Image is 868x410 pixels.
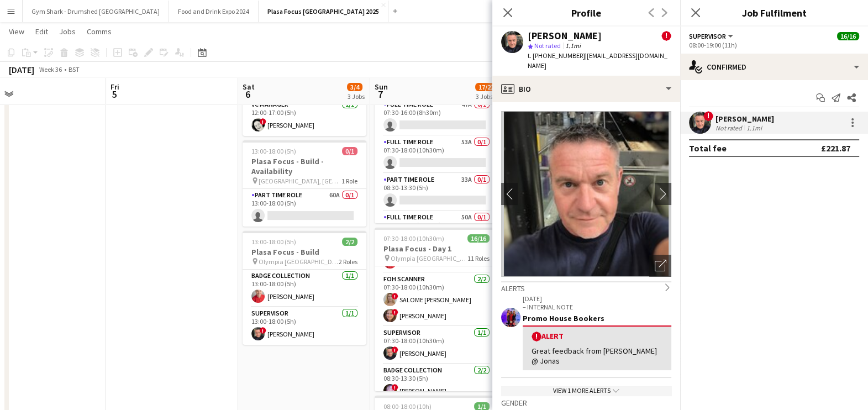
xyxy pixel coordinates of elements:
span: 6 [241,88,255,101]
span: | [EMAIL_ADDRESS][DOMAIN_NAME] [528,51,667,70]
div: 1.1mi [744,124,764,132]
span: ! [532,332,541,341]
span: 07:30-18:00 (10h30m) [383,234,444,243]
span: 5 [109,88,119,101]
a: View [4,24,29,39]
div: [DATE] [9,64,34,75]
h3: Gender [501,398,671,408]
span: 16/16 [467,234,490,243]
div: Bio [492,76,680,102]
app-card-role: Supervisor1/107:30-18:00 (10h30m)![PERSON_NAME] [375,327,498,364]
span: 2 Roles [339,257,357,266]
app-card-role: VC Manager1/112:00-17:00 (5h)![PERSON_NAME] [243,98,366,136]
div: Total fee [689,143,727,154]
app-card-role: Part Time Role33A0/108:30-13:30 (5h) [375,174,498,211]
img: Crew avatar or photo [501,111,671,277]
h3: Profile [492,6,680,20]
app-job-card: 07:30-18:00 (10h30m)0/5Plasa Focus - Availability [GEOGRAPHIC_DATA], [GEOGRAPHIC_DATA]5 RolesFull... [375,60,498,223]
h3: Job Fulfilment [680,6,868,20]
span: 7 [373,88,388,101]
app-job-card: 13:00-18:00 (5h)2/2Plasa Focus - Build Olympia [GEOGRAPHIC_DATA]2 RolesBadge Collection1/113:00-1... [243,231,366,345]
div: View 1 more alerts [501,386,671,396]
span: ! [392,346,398,353]
span: 0/1 [342,147,357,155]
p: [DATE] [523,295,671,303]
app-card-role: Part Time Role60A0/113:00-18:00 (5h) [243,189,366,227]
span: Jobs [59,27,76,36]
h3: Plasa Focus - Build [243,247,366,257]
app-job-card: 07:30-18:00 (10h30m)16/16Plasa Focus - Day 1 Olympia [GEOGRAPHIC_DATA]11 Roles[PERSON_NAME]Badge ... [375,228,498,391]
app-job-card: 13:00-18:00 (5h)0/1Plasa Focus - Build - Availability [GEOGRAPHIC_DATA], [GEOGRAPHIC_DATA]1 RoleP... [243,140,366,227]
span: 3/4 [347,83,362,91]
div: Alert [532,331,662,341]
div: BST [69,65,80,73]
span: View [9,27,24,36]
div: Not rated [716,124,744,132]
span: ! [703,111,713,121]
span: ! [661,31,671,41]
div: £221.87 [821,143,850,154]
app-card-role: Badge Collection1/113:00-18:00 (5h)[PERSON_NAME] [243,270,366,307]
div: Great feedback from [PERSON_NAME] @ Jonas [532,346,662,366]
div: 08:00-19:00 (11h) [689,41,859,49]
button: Supervisor [689,32,735,40]
span: 13:00-18:00 (5h) [251,238,296,246]
span: 1 Role [341,177,357,185]
button: Plasa Focus [GEOGRAPHIC_DATA] 2025 [259,1,388,22]
div: Confirmed [680,54,868,80]
span: [GEOGRAPHIC_DATA], [GEOGRAPHIC_DATA] [259,177,341,185]
app-card-role: Supervisor1/113:00-18:00 (5h)![PERSON_NAME] [243,307,366,345]
span: Week 36 [36,65,64,73]
span: Fri [111,82,119,92]
span: Sat [243,82,255,92]
span: Comms [87,27,112,36]
span: t. [PHONE_NUMBER] [528,51,585,60]
span: ! [260,327,266,334]
div: [PERSON_NAME] [716,114,774,124]
a: Edit [31,24,52,39]
button: Gym Shark - Drumshed [GEOGRAPHIC_DATA] [23,1,169,22]
span: ! [260,118,266,125]
span: 16/16 [837,32,859,40]
span: Sun [375,82,388,92]
span: Not rated [534,41,561,50]
div: 3 Jobs [476,92,497,101]
span: 17/22 [475,83,497,91]
h3: Plasa Focus - Build - Availability [243,156,366,176]
a: Comms [82,24,116,39]
app-card-role: FOH Scanner2/207:30-18:00 (10h30m)!SALOME [PERSON_NAME]![PERSON_NAME] [375,273,498,327]
div: 3 Jobs [348,92,365,101]
div: [PERSON_NAME] [528,31,602,41]
span: Olympia [GEOGRAPHIC_DATA] [259,257,339,266]
app-card-role: Full Time Role50A0/109:30-18:00 (8h30m) [375,211,498,249]
span: Supervisor [689,32,726,40]
span: 11 Roles [467,254,490,262]
div: Promo House Bookers [523,313,671,323]
span: Edit [35,27,48,36]
span: 13:00-18:00 (5h) [251,147,296,155]
span: Olympia [GEOGRAPHIC_DATA] [391,254,467,262]
div: Alerts [501,281,671,293]
span: ! [392,384,398,391]
h3: Plasa Focus - Day 1 [375,244,498,254]
a: Jobs [55,24,80,39]
span: ! [392,309,398,316]
span: ! [392,293,398,299]
span: 2/2 [342,238,357,246]
app-card-role: Full Time Role53A0/107:30-18:00 (10h30m) [375,136,498,174]
span: 1.1mi [563,41,583,50]
div: Open photos pop-in [649,255,671,277]
p: – INTERNAL NOTE [523,303,671,311]
button: Food and Drink Expo 2024 [169,1,259,22]
app-card-role: Full Time Role47A0/107:30-16:00 (8h30m) [375,98,498,136]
